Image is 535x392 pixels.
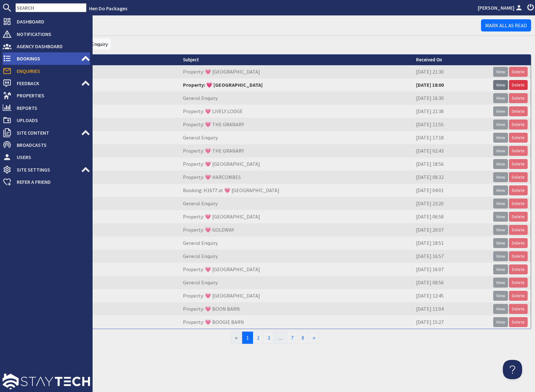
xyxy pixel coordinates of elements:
td: [PERSON_NAME] [20,92,180,105]
td: Property: 💗 THE GRANARY [180,118,413,131]
td: [PERSON_NAME] [20,236,180,250]
a: Delete [509,146,528,156]
span: Site Content [12,128,81,138]
td: [PERSON_NAME] [20,65,180,78]
a: View [493,80,508,90]
td: [PERSON_NAME] [20,276,180,289]
a: Broadcasts [3,140,90,150]
span: Agency Dashboard [12,41,90,51]
a: Reports [3,103,90,113]
td: General Enquiry [180,276,413,289]
td: [DATE] 11:04 [413,302,490,316]
td: [PERSON_NAME] [20,105,180,118]
td: [DATE] 17:18 [413,131,490,144]
a: Delete [509,317,528,327]
td: [PERSON_NAME] [20,210,180,223]
td: [PERSON_NAME] [20,302,180,316]
td: Property: 💗 [GEOGRAPHIC_DATA] [180,65,413,78]
td: General Enquiry [180,92,413,105]
a: Site Content [3,128,90,138]
a: Bookings [3,53,90,64]
a: View [493,185,508,195]
span: Dashboard [12,16,90,27]
span: Uploads [12,115,90,125]
span: Users [12,152,90,162]
a: Delete [509,278,528,288]
td: [PERSON_NAME] [20,144,180,157]
td: Property: 💗 LIVELY LODGE [180,105,413,118]
td: [DATE] 16:57 [413,250,490,263]
td: [PERSON_NAME] [20,157,180,171]
a: Delete [509,212,528,222]
a: Agency Dashboard [3,41,90,51]
a: Uploads [3,115,90,125]
a: Delete [509,159,528,169]
a: View [493,238,508,248]
a: View [493,133,508,143]
a: View [493,146,508,156]
td: [DATE] 18:00 [413,78,490,92]
a: View [493,251,508,261]
a: View [493,291,508,301]
a: [PERSON_NAME] [478,4,523,12]
a: View [493,159,508,169]
a: Delete [509,67,528,77]
a: Delete [509,172,528,182]
a: View [493,172,508,182]
td: [DATE] 16:07 [413,263,490,276]
td: [DATE] 18:51 [413,236,490,250]
a: Notifications [3,29,90,39]
a: View [493,278,508,288]
td: Property: 💗 [GEOGRAPHIC_DATA] [180,263,413,276]
td: [DATE] 06:58 [413,210,490,223]
td: [PERSON_NAME] [20,131,180,144]
a: 2 [253,332,264,344]
a: View [493,264,508,274]
td: General Enquiry [180,131,413,144]
a: View [493,106,508,116]
a: Delete [509,225,528,235]
a: 8 [297,332,308,344]
a: View [493,212,508,222]
a: View [493,304,508,314]
a: Delete [509,133,528,143]
a: 3 [263,332,274,344]
a: 7 [287,332,298,344]
td: [DATE] 11:55 [413,118,490,131]
span: 1 [242,332,253,344]
span: Feedback [12,78,81,88]
td: [PERSON_NAME] [20,118,180,131]
a: Delete [509,264,528,274]
span: Notifications [12,29,90,39]
td: Property: 💗 BOON BARN [180,302,413,316]
td: [PERSON_NAME] [20,78,180,92]
td: [PERSON_NAME] [20,289,180,302]
a: Delete [509,199,528,209]
a: View [493,93,508,103]
a: Delete [509,80,528,90]
td: [DATE] 08:32 [413,171,490,184]
td: [DATE] 18:56 [413,157,490,171]
td: [DATE] 16:30 [413,92,490,105]
td: [DATE] 04:01 [413,184,490,197]
td: Booking: H1677 at 💗 [GEOGRAPHIC_DATA] [180,184,413,197]
td: [PERSON_NAME] [20,263,180,276]
span: Refer a Friend [12,177,90,187]
td: [DATE] 12:45 [413,289,490,302]
a: Delete [509,185,528,195]
th: Name [20,55,180,65]
a: Delete [509,120,528,129]
td: [PERSON_NAME] [20,197,180,210]
td: General Enquiry [180,236,413,250]
td: General Enquiry [180,250,413,263]
td: [US_STATE][PERSON_NAME] [20,171,180,184]
iframe: Toggle Customer Support [503,360,522,379]
a: View [493,199,508,209]
a: View [493,317,508,327]
a: Delete [509,291,528,301]
a: Dashboard [3,16,90,27]
td: General Enquiry [180,197,413,210]
td: [PERSON_NAME] [20,184,180,197]
td: Property: 💗 [GEOGRAPHIC_DATA] [180,157,413,171]
td: [PERSON_NAME] [20,316,180,329]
